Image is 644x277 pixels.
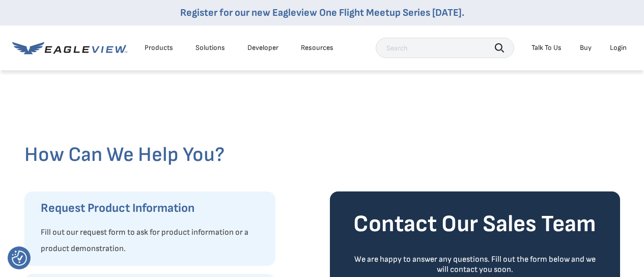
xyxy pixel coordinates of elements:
a: Developer [247,43,278,52]
input: Search [376,38,514,58]
button: Consent Preferences [12,251,27,266]
a: Buy [580,43,592,52]
div: Resources [301,43,333,52]
p: Fill out our request form to ask for product information or a product demonstration. [41,225,265,257]
div: Talk To Us [531,43,562,52]
div: Solutions [195,43,225,52]
div: Login [610,43,627,52]
h2: How Can We Help You? [24,143,620,167]
h3: Request Product Information [41,200,265,216]
div: We are happy to answer any questions. Fill out the form below and we will contact you soon. [348,255,602,275]
div: Products [145,43,173,52]
a: Register for our new Eagleview One Flight Meetup Series [DATE]. [180,7,464,19]
strong: Contact Our Sales Team [353,210,596,238]
img: Revisit consent button [12,251,27,266]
